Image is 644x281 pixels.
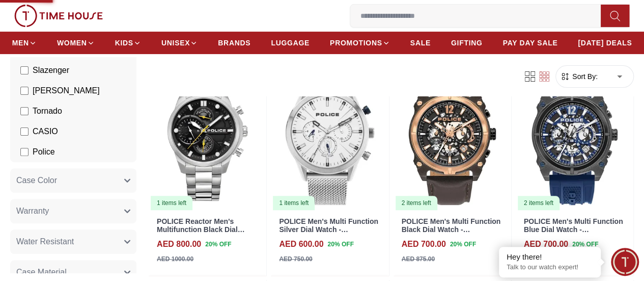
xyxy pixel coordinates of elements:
input: CASIO [20,127,29,136]
span: 20 % OFF [572,240,598,249]
a: POLICE Men's Multi Function Silver Dial Watch - PL.16021JS/04MM1 items left [271,63,388,211]
div: 1 items left [151,196,192,210]
span: LUGGAGE [271,38,310,48]
span: 20 % OFF [450,240,476,249]
a: PROMOTIONS [330,34,390,52]
span: Police [33,146,55,158]
h4: AED 600.00 [279,238,323,250]
div: Hey there! [507,252,593,262]
a: KIDS [115,34,141,52]
a: MEN [12,34,37,52]
div: Chat Widget [611,248,639,276]
a: [DATE] DEALS [578,34,632,52]
button: Water Resistant [10,229,136,254]
span: CASIO [33,125,58,138]
div: AED 1000.00 [157,254,193,264]
img: ... [14,5,103,27]
button: Case Color [10,168,136,193]
div: 2 items left [518,196,559,210]
span: MEN [12,38,29,48]
span: Case Material [16,266,67,278]
a: POLICE Men's Multi Function Blue Dial Watch - PL.16020JSU/61P2 items left [516,63,633,211]
span: 20 % OFF [327,240,353,249]
span: Sort By: [570,71,598,82]
img: POLICE Men's Multi Function Blue Dial Watch - PL.16020JSU/61P [516,63,633,211]
span: Slazenger [33,64,69,76]
span: GIFTING [451,38,483,48]
span: [PERSON_NAME] [33,85,100,97]
div: AED 750.00 [279,254,312,264]
p: Talk to our watch expert! [507,263,593,272]
button: Sort By: [560,71,598,82]
span: Case Color [16,174,57,187]
span: PROMOTIONS [330,38,382,48]
a: LUGGAGE [271,34,310,52]
span: 20 % OFF [205,240,231,249]
h4: AED 700.00 [402,238,446,250]
span: Warranty [16,205,49,217]
a: POLICE Reactor Men's Multifunction Black Dial Watch - PEWGK0039204 [157,217,245,243]
span: [DATE] DEALS [578,38,632,48]
img: POLICE Men's Multi Function Black Dial Watch - PL.16020JSUR/61 [394,63,511,211]
input: Police [20,148,29,156]
button: Warranty [10,199,136,223]
a: POLICE Reactor Men's Multifunction Black Dial Watch - PEWGK00392041 items left [149,63,266,211]
a: POLICE Men's Multi Function Silver Dial Watch - PL.16021JS/04MM [279,217,378,243]
a: POLICE Men's Multi Function Blue Dial Watch - PL.16020JSU/61P [524,217,623,243]
h4: AED 700.00 [524,238,568,250]
span: SALE [410,38,431,48]
span: Water Resistant [16,236,74,248]
span: PAY DAY SALE [502,38,557,48]
a: POLICE Men's Multi Function Black Dial Watch - PL.16020JSUR/61 [402,217,501,243]
input: Tornado [20,107,29,115]
span: Tornado [33,105,62,117]
h4: AED 800.00 [157,238,201,250]
a: UNISEX [161,34,198,52]
input: Slazenger [20,66,29,74]
input: [PERSON_NAME] [20,87,29,95]
a: PAY DAY SALE [502,34,557,52]
a: BRANDS [218,34,250,52]
a: POLICE Men's Multi Function Black Dial Watch - PL.16020JSUR/612 items left [394,63,511,211]
img: POLICE Men's Multi Function Silver Dial Watch - PL.16021JS/04MM [271,63,388,211]
a: GIFTING [451,34,483,52]
a: WOMEN [57,34,95,52]
span: KIDS [115,38,133,48]
div: 1 items left [273,196,315,210]
span: WOMEN [57,38,87,48]
span: BRANDS [218,38,250,48]
div: AED 875.00 [402,254,435,264]
img: POLICE Reactor Men's Multifunction Black Dial Watch - PEWGK0039204 [149,63,266,211]
div: 2 items left [396,196,437,210]
a: SALE [410,34,431,52]
span: UNISEX [161,38,190,48]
